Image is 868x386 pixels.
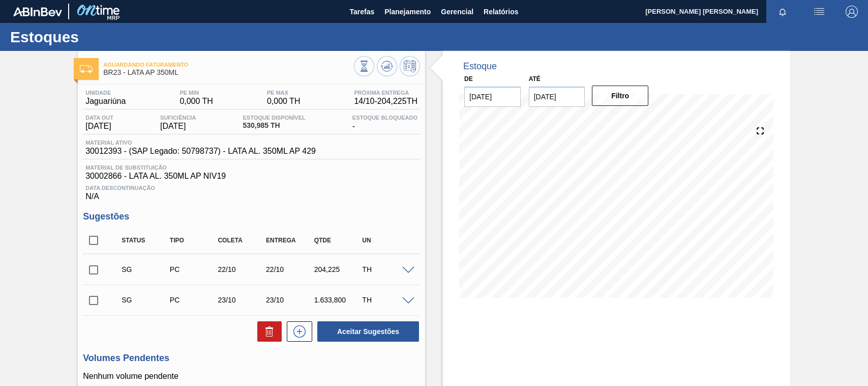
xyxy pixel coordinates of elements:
span: 0,000 TH [267,97,301,106]
span: Planejamento [384,6,431,18]
span: Relatórios [484,6,518,18]
div: Estoque [463,61,497,72]
span: Estoque Bloqueado [352,115,417,121]
div: UN [360,237,412,244]
span: Jaguariúna [85,97,126,106]
div: Entrega [263,237,316,244]
div: Sugestão Criada [119,265,172,273]
div: 1.633,800 [312,296,365,304]
h1: Estoques [10,31,191,43]
div: Sugestão Criada [119,296,172,304]
span: 30002866 - LATA AL. 350ML AP NIV19 [85,172,417,181]
h3: Sugestões [83,211,420,222]
span: Aguardando Faturamento [103,62,354,68]
div: Nova sugestão [282,321,312,342]
div: TH [360,265,412,273]
span: Estoque Disponível [243,115,305,121]
div: 22/10/2025 [215,265,268,273]
label: Até [529,75,541,82]
div: 23/10/2025 [215,296,268,304]
label: De [464,75,473,82]
input: dd/mm/yyyy [464,87,521,107]
div: Status [119,237,172,244]
span: PE MIN [179,90,213,96]
span: 14/10 - 204,225 TH [354,97,417,106]
input: dd/mm/yyyy [529,87,585,107]
span: Próxima Entrega [354,90,417,96]
div: Pedido de Compra [167,296,220,304]
span: Data Descontinuação [85,185,417,191]
div: Pedido de Compra [167,265,220,273]
span: Suficiência [160,115,196,121]
span: Gerencial [441,6,473,18]
p: Nenhum volume pendente [83,372,420,381]
button: Filtro [592,86,648,106]
div: Tipo [167,237,220,244]
span: 530,985 TH [243,122,305,129]
span: [DATE] [85,122,113,131]
img: Logout [846,6,858,18]
div: Qtde [312,237,365,244]
span: PE MAX [267,90,301,96]
button: Visão Geral dos Estoques [354,56,374,76]
div: Excluir Sugestões [252,321,282,342]
img: Ícone [80,65,93,73]
div: 22/10/2025 [263,265,316,273]
button: Aceitar Sugestões [317,321,419,342]
button: Notificações [766,5,799,19]
h3: Volumes Pendentes [83,353,420,364]
span: Unidade [85,90,126,96]
span: Data out [85,115,113,121]
span: Tarefas [349,6,374,18]
div: Coleta [215,237,268,244]
button: Atualizar Gráfico [377,56,397,76]
div: 23/10/2025 [263,296,316,304]
img: userActions [813,6,825,18]
span: [DATE] [160,122,196,131]
div: Aceitar Sugestões [312,320,420,343]
span: 0,000 TH [179,97,213,106]
span: Material de Substituição [85,164,417,171]
span: 30012393 - (SAP Legado: 50798737) - LATA AL. 350ML AP 429 [85,147,316,156]
div: N/A [83,181,420,201]
div: - [350,115,420,131]
img: TNhmsLtSVTkK8tSr43FrP2fwEKptu5GPRR3wAAAABJRU5ErkJggg== [13,7,62,16]
span: Material ativo [85,140,316,146]
div: TH [360,296,412,304]
span: BR23 - LATA AP 350ML [103,69,354,76]
button: Programar Estoque [400,56,420,76]
div: 204,225 [312,265,365,273]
